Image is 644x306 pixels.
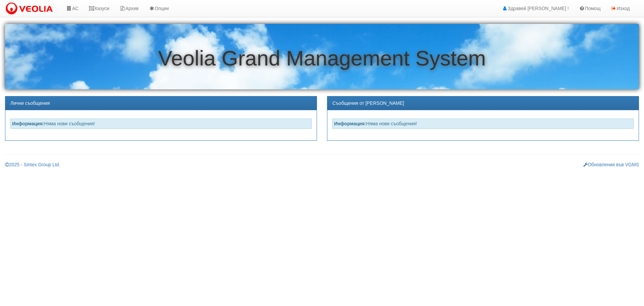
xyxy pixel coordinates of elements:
a: Обновления във VGMS [583,162,639,167]
div: Съобщения от [PERSON_NAME] [327,96,639,110]
div: Лични съобщения [5,96,317,110]
img: VeoliaLogo.png [5,2,56,16]
strong: Информация: [12,121,44,126]
a: 2025 - Sintex Group Ltd. [5,162,60,167]
strong: Информация: [334,121,366,126]
div: Няма нови съобщения! [332,119,634,129]
h1: Veolia Grand Management System [5,47,639,70]
div: Няма нови съобщения! [10,119,312,129]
